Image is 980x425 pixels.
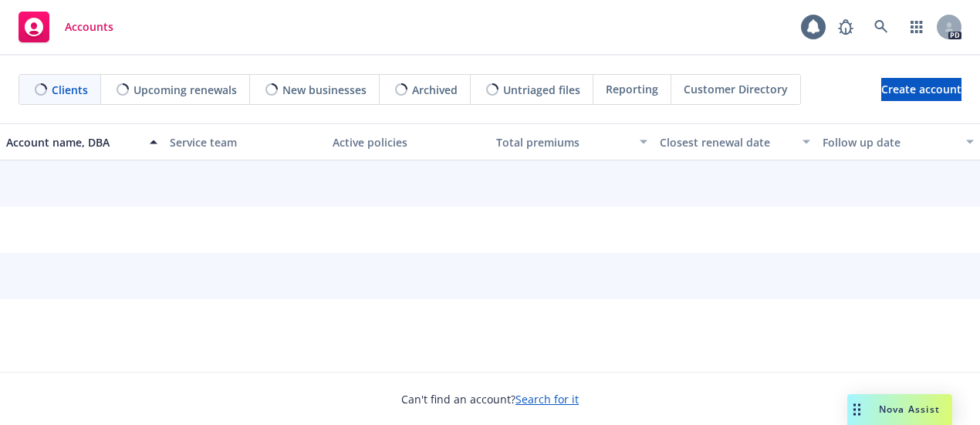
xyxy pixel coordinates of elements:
a: Create account [881,78,961,101]
span: Upcoming renewals [133,82,237,98]
span: Reporting [606,81,658,97]
a: Switch app [901,12,932,42]
div: Active policies [333,134,484,150]
button: Total premiums [490,123,654,160]
span: Accounts [65,21,113,33]
button: Active policies [326,123,490,160]
div: Total premiums [496,134,630,150]
div: Closest renewal date [660,134,794,150]
div: Follow up date [823,134,957,150]
span: Clients [52,82,88,98]
div: Service team [170,134,321,150]
a: Search for it [515,392,579,406]
span: Archived [412,82,458,98]
span: Customer Directory [684,81,788,97]
div: Account name, DBA [6,134,140,150]
a: Accounts [12,5,120,49]
button: Service team [164,123,327,160]
span: New businesses [282,82,367,98]
span: Create account [881,75,961,104]
span: Nova Assist [879,403,940,416]
button: Nova Assist [847,394,952,425]
button: Closest renewal date [654,123,817,160]
span: Can't find an account? [401,391,579,407]
a: Report a Bug [830,12,861,42]
a: Search [866,12,897,42]
div: Drag to move [847,394,867,425]
button: Follow up date [816,123,980,160]
span: Untriaged files [503,82,580,98]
